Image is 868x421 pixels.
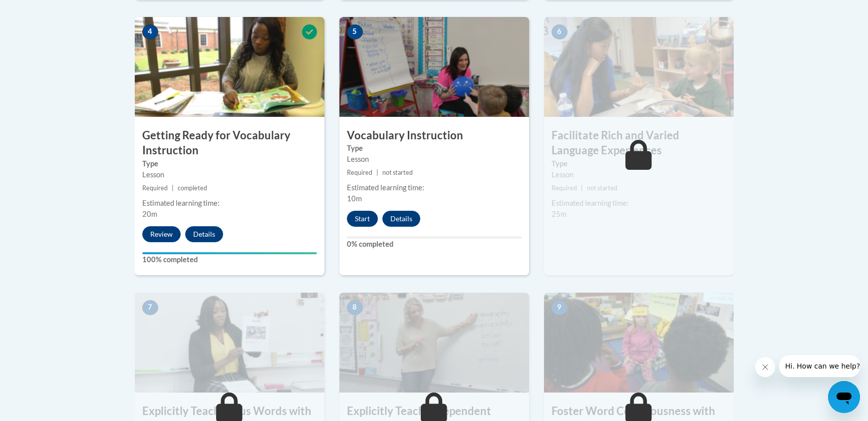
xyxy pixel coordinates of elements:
span: | [581,184,583,192]
div: Lesson [552,169,726,180]
img: Course Image [544,293,734,393]
label: Type [552,158,726,169]
span: Required [552,184,577,192]
img: Course Image [135,293,324,393]
div: Lesson [142,169,317,180]
span: 5 [347,24,363,39]
span: | [376,169,378,176]
img: Course Image [135,17,324,117]
img: Course Image [544,17,734,117]
span: Required [142,184,168,192]
iframe: Button to launch messaging window [828,381,860,413]
span: not started [382,169,413,176]
iframe: Message from company [779,355,860,377]
img: Course Image [339,17,529,117]
div: Estimated learning time: [347,182,522,193]
div: Your progress [142,252,317,254]
span: 6 [552,24,568,39]
span: completed [178,184,207,192]
span: not started [587,184,617,192]
div: Estimated learning time: [142,198,317,209]
h3: Facilitate Rich and Varied Language Experiences [544,128,734,159]
label: Type [142,158,317,169]
label: 0% completed [347,239,522,250]
button: Details [185,226,223,242]
span: 8 [347,300,363,315]
span: 9 [552,300,568,315]
span: 4 [142,24,158,39]
iframe: Close message [755,357,775,377]
span: Required [347,169,372,176]
label: Type [347,143,522,154]
button: Start [347,211,378,227]
h3: Vocabulary Instruction [339,128,529,143]
button: Review [142,226,181,242]
label: 100% completed [142,254,317,265]
h3: Getting Ready for Vocabulary Instruction [135,128,324,159]
img: Course Image [339,293,529,393]
span: 20m [142,210,157,218]
div: Estimated learning time: [552,198,726,209]
span: 25m [552,210,567,218]
button: Details [382,211,420,227]
span: 7 [142,300,158,315]
div: Lesson [347,154,522,165]
span: | [172,184,174,192]
span: 10m [347,194,362,203]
